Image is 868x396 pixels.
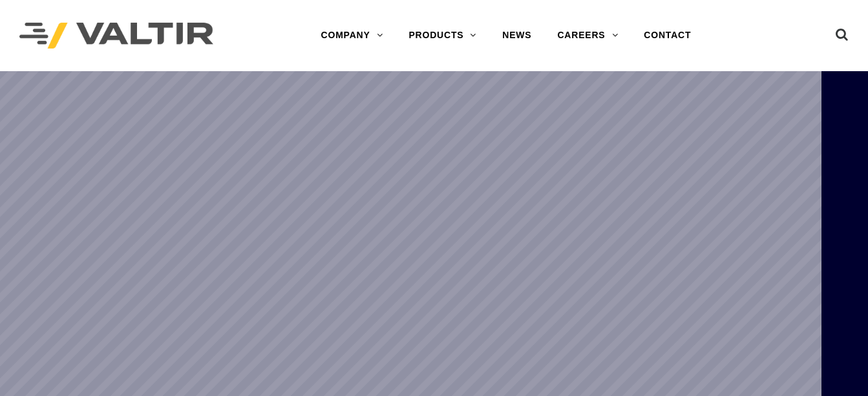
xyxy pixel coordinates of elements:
a: CAREERS [544,23,631,49]
a: NEWS [489,23,544,49]
a: PRODUCTS [396,23,489,49]
img: Valtir [19,23,213,49]
a: CONTACT [631,23,704,49]
a: COMPANY [308,23,396,49]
